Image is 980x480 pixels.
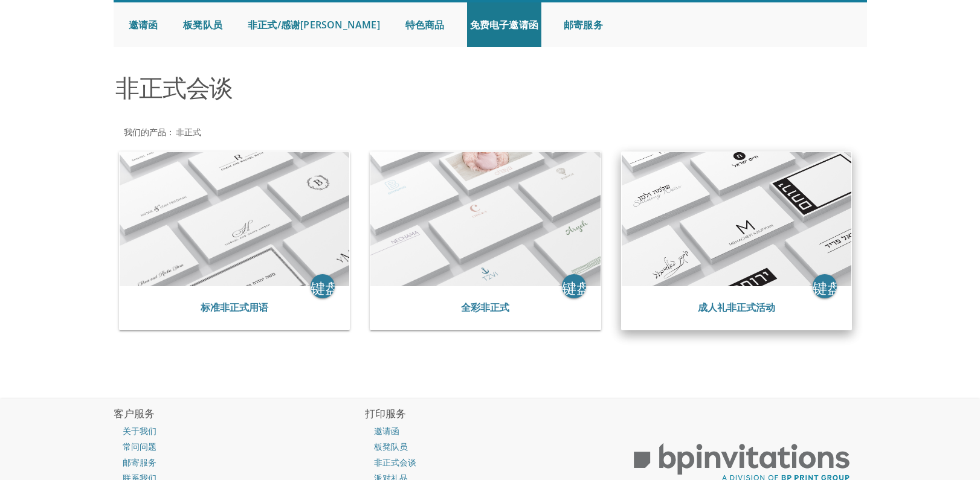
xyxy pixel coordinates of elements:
[120,152,350,286] img: 标准非正式用语
[370,152,601,286] img: 全彩非正式
[562,274,586,298] a: 键盘箭头向右
[813,278,900,298] font: 键盘箭头向右
[622,152,852,286] img: 成人礼非正式活动
[467,2,541,47] a: 免费电子邀请函
[129,18,158,31] font: 邀请函
[813,274,837,298] a: 键盘箭头向右
[114,423,364,439] a: 关于我们
[248,18,380,31] font: 非正式/感谢[PERSON_NAME]
[698,301,775,314] a: 成人礼非正式活动
[405,18,445,31] font: 特色商品
[311,278,398,298] font: 键盘箭头向右
[176,126,201,138] font: 非正式
[461,301,509,314] a: 全彩非正式
[245,2,383,47] a: 非正式/感谢[PERSON_NAME]
[365,423,615,439] a: 邀请函
[180,2,225,47] a: 板凳队员
[123,441,156,452] font: 常问问题
[374,441,408,452] font: 板凳队员
[183,18,222,31] font: 板凳队员
[374,426,399,437] font: 邀请函
[929,432,968,468] iframe: chat widget
[123,126,166,138] a: 我们的产品
[561,2,606,47] a: 邮寄服务
[564,18,603,31] font: 邮寄服务
[166,126,175,138] font: ：
[123,426,156,437] font: 关于我们
[114,406,155,420] font: 客户服务
[123,457,156,468] font: 邮寄服务
[365,455,615,470] a: 非正式会谈
[114,455,364,470] a: 邮寄服务
[175,126,201,138] a: 非正式
[115,71,233,104] font: 非正式会谈
[365,406,406,420] font: 打印服务
[470,18,538,31] font: 免费电子邀请函
[126,2,161,47] a: 邀请函
[311,274,335,298] a: 键盘箭头向右
[374,457,416,468] font: 非正式会谈
[114,439,364,455] a: 常问问题
[562,278,649,298] font: 键盘箭头向右
[201,301,268,314] a: 标准非正式用语
[365,439,615,455] a: 板凳队员
[124,126,166,138] font: 我们的产品
[402,2,448,47] a: 特色商品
